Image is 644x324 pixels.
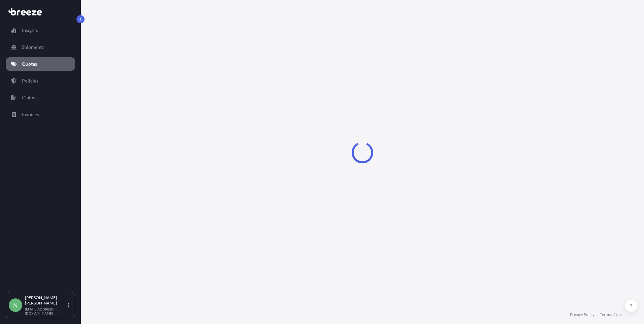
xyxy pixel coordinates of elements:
[6,40,75,54] a: Shipments
[6,108,75,121] a: Invoices
[22,61,37,67] p: Quotes
[25,295,67,306] p: [PERSON_NAME] [PERSON_NAME]
[22,27,38,34] p: Insights
[600,312,622,317] a: Terms of Use
[22,44,44,51] p: Shipments
[6,24,75,37] a: Insights
[13,302,18,309] span: N
[22,111,39,118] p: Invoices
[22,77,38,84] p: Policies
[22,94,36,101] p: Claims
[6,74,75,88] a: Policies
[25,307,67,315] p: [EMAIL_ADDRESS][DOMAIN_NAME]
[6,57,75,71] a: Quotes
[6,91,75,104] a: Claims
[570,312,594,317] a: Privacy Policy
